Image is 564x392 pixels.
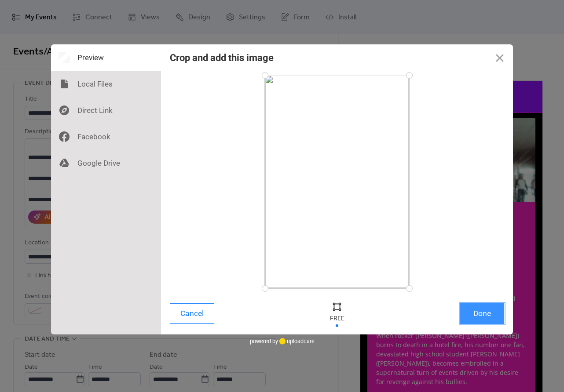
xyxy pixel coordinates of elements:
[51,97,161,123] div: Direct Link
[51,71,161,97] div: Local Files
[51,123,161,150] div: Facebook
[170,52,274,63] div: Crop and add this image
[51,150,161,176] div: Google Drive
[250,334,315,348] div: powered by
[487,44,513,71] button: Close
[51,44,161,71] div: Preview
[170,303,214,324] button: Cancel
[460,303,504,324] button: Done
[278,338,315,345] a: uploadcare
